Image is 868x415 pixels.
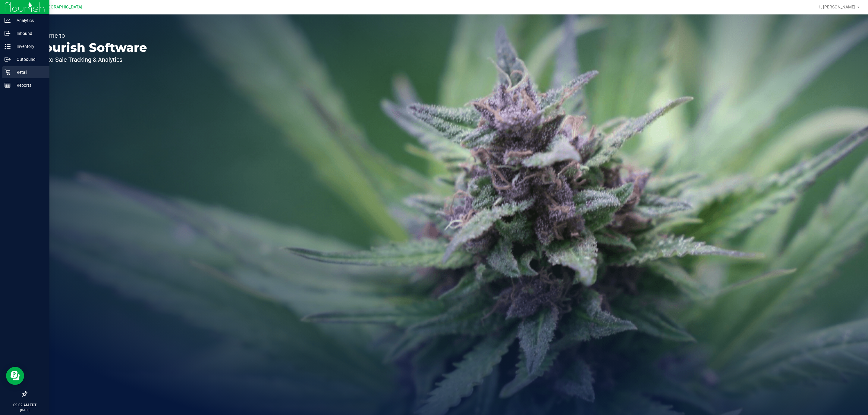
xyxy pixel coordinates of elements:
[41,5,82,10] span: [GEOGRAPHIC_DATA]
[3,408,47,412] p: [DATE]
[5,82,11,88] inline-svg: Reports
[33,33,147,39] p: Welcome to
[33,57,147,63] p: Seed-to-Sale Tracking & Analytics
[3,402,47,408] p: 09:02 AM EDT
[817,5,857,9] span: Hi, [PERSON_NAME]!
[5,56,11,62] inline-svg: Outbound
[11,17,47,24] p: Analytics
[11,82,47,89] p: Reports
[6,367,24,385] iframe: Resource center
[5,30,11,36] inline-svg: Inbound
[11,43,47,50] p: Inventory
[5,17,11,23] inline-svg: Analytics
[5,69,11,75] inline-svg: Retail
[11,69,47,76] p: Retail
[33,42,147,54] p: Flourish Software
[5,43,11,49] inline-svg: Inventory
[11,56,47,63] p: Outbound
[11,30,47,37] p: Inbound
